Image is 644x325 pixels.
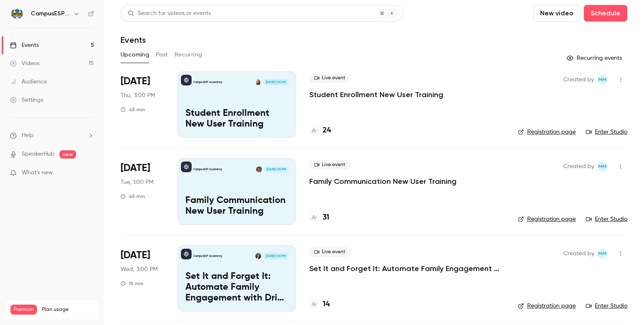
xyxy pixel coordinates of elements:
button: New video [533,5,580,22]
span: Premium [10,305,37,315]
span: Live event [309,73,350,83]
a: Registration page [518,128,576,136]
h6: CampusESP Academy [31,10,70,18]
span: Mairin Matthews [597,249,607,259]
span: MM [598,249,607,259]
span: [DATE] 3:00 PM [263,253,288,259]
span: MM [598,161,607,171]
span: Live event [309,160,350,170]
div: 45 min [121,193,145,200]
span: Tue, 1:00 PM [121,178,153,186]
h4: 24 [323,125,331,136]
a: 24 [309,125,331,136]
span: Wed, 3:00 PM [121,265,158,274]
div: Audience [10,78,47,86]
button: Recurring events [563,51,627,65]
p: CampusESP Academy [193,167,222,171]
p: Student Enrollment New User Training [185,108,288,130]
a: SpeakerHub [22,150,54,159]
span: Created by [563,75,594,85]
div: Events [10,41,39,49]
h4: 31 [323,212,329,223]
span: What's new [22,169,53,177]
a: Set It and Forget It: Automate Family Engagement with Drip Text Messages [309,264,505,274]
a: Enter Studio [586,128,627,136]
img: Rebecca McCrory [255,253,261,259]
a: Registration page [518,215,576,223]
span: Help [22,131,34,140]
h1: Events [121,35,146,45]
p: CampusESP Academy [193,80,222,84]
span: [DATE] 3:00 PM [263,79,288,85]
button: Recurring [175,48,202,61]
img: Mira Gandhi [256,166,262,172]
div: Videos [10,59,39,68]
a: 31 [309,212,329,223]
img: CampusESP Academy [10,7,24,20]
button: Upcoming [121,48,149,61]
span: MM [598,75,607,85]
p: CampusESP Academy [193,254,222,258]
span: Live event [309,247,350,257]
span: Created by [563,161,594,171]
div: Sep 23 Tue, 1:00 PM (America/New York) [121,158,164,225]
a: Enter Studio [586,302,627,310]
p: Family Communication New User Training [185,195,288,217]
a: Family Communication New User TrainingCampusESP AcademyMira Gandhi[DATE] 1:00 PMFamily Communicat... [178,158,296,225]
span: Created by [563,249,594,259]
div: 15 min [121,280,143,287]
div: Settings [10,96,43,104]
span: Plan usage [42,306,94,313]
h4: 14 [323,299,330,310]
a: Enter Studio [586,215,627,223]
div: Search for videos or events [128,9,211,18]
span: new [59,150,76,159]
span: [DATE] [121,161,150,175]
a: Family Communication New User Training [309,176,456,186]
li: help-dropdown-opener [10,131,94,140]
a: Student Enrollment New User Training [309,90,443,100]
span: Thu, 3:00 PM [121,91,155,100]
div: Sep 18 Thu, 3:00 PM (America/New York) [121,71,164,138]
span: Mairin Matthews [597,75,607,85]
span: [DATE] [121,75,150,88]
iframe: Noticeable Trigger [84,169,94,177]
a: Student Enrollment New User TrainingCampusESP AcademyMairin Matthews[DATE] 3:00 PMStudent Enrollm... [178,71,296,138]
span: [DATE] [121,249,150,262]
button: Past [156,48,168,61]
p: Set It and Forget It: Automate Family Engagement with Drip Text Messages [185,271,288,303]
span: Mairin Matthews [597,161,607,171]
img: Mairin Matthews [255,79,261,85]
span: [DATE] 1:00 PM [264,166,288,172]
div: Oct 8 Wed, 3:00 PM (America/New York) [121,245,164,312]
button: Schedule [584,5,627,22]
a: Set It and Forget It: Automate Family Engagement with Drip Text MessagesCampusESP AcademyRebecca ... [178,245,296,312]
a: Registration page [518,302,576,310]
div: 45 min [121,106,145,113]
a: 14 [309,299,330,310]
